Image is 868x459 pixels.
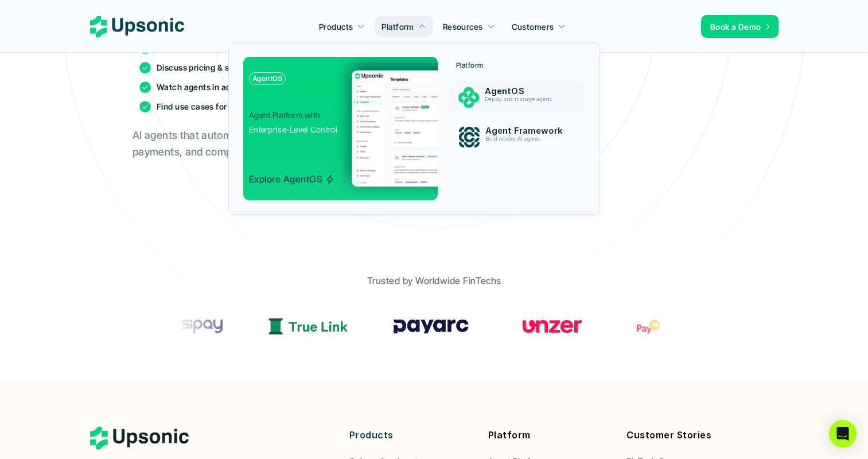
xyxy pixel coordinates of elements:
[349,427,471,444] p: Products
[829,420,857,448] div: Open Intercom Messenger
[443,21,483,33] p: Resources
[701,15,779,38] a: Book a Demo
[626,427,748,444] p: Customer Stories
[243,57,438,200] a: AgentOSAgent Platform withEnterprise-Level ControlExplore AgentOS
[249,174,334,185] span: Explore AgentOS
[485,136,569,142] p: Build reliable AI agents
[485,96,569,103] p: Deploy and manage agents
[485,86,570,96] p: AgentOS
[488,427,610,444] p: Platform
[157,100,282,112] p: Find use cases for your business
[710,21,761,33] p: Book a Demo
[249,110,320,120] span: Agent Platform with
[252,75,282,83] p: AgentOS
[157,61,247,73] p: Discuss pricing & setup
[249,125,338,134] span: Enterprise-Level Control
[319,21,353,33] p: Products
[367,273,501,289] p: Trusted by Worldwide FinTechs
[249,159,334,185] span: Explore AgentOS
[382,21,414,33] p: Platform
[312,16,372,37] a: Products
[456,61,484,69] p: Platform
[249,178,322,181] p: Explore AgentOS
[449,81,585,114] a: AgentOSDeploy and manage agents
[485,126,570,136] p: Agent Framework
[157,81,246,93] p: Watch agents in action
[449,121,585,153] a: Agent FrameworkBuild reliable AI agents
[133,127,330,161] h2: AI agents that automate onboarding, payments, and compliance: always on.
[512,21,554,33] p: Customers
